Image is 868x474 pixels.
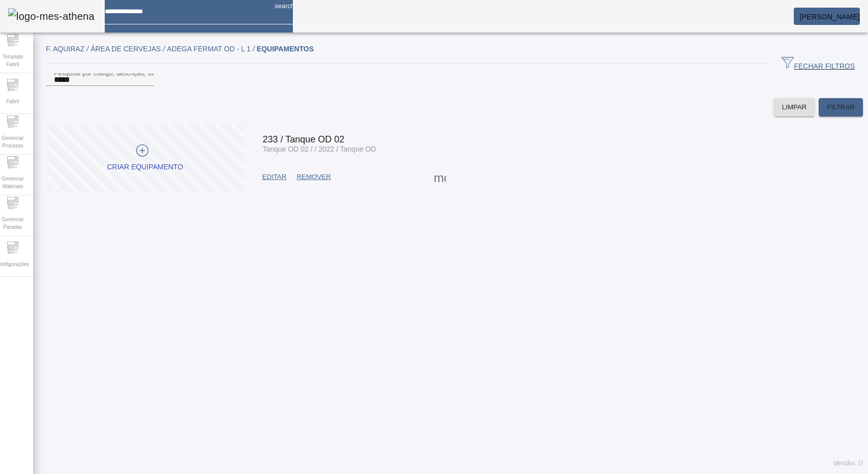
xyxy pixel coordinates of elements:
button: LIMPAR [774,98,815,116]
span: REMOVER [296,172,331,182]
button: EDITAR [257,168,292,186]
em: / [253,45,255,53]
span: LIMPAR [782,102,807,112]
img: logo-mes-athena [8,8,95,24]
span: Fabril [3,95,22,108]
button: REMOVER [291,168,336,186]
span: Área de Cervejas [91,45,167,53]
span: FECHAR FILTROS [782,56,855,72]
span: Adega Fermat OD - L 1 [167,45,257,53]
span: Tanque OD 02 / / 2022 / Tanque OD [263,145,376,153]
span: F. Aquiraz [46,45,91,53]
div: CRIAR EQUIPAMENTO [107,162,183,172]
span: FILTRAR [827,102,855,112]
span: EQUIPAMENTOS [257,45,314,53]
button: Mais [431,168,449,186]
span: 233 / Tanque OD 02 [263,134,345,144]
button: FILTRAR [819,98,863,116]
mat-label: Pesquise por código, descrição, descrição abreviada, capacidade ou ano de fabricação [54,70,306,76]
span: [PERSON_NAME] [800,13,860,21]
em: / [86,45,88,53]
button: CRIAR EQUIPAMENTO [46,124,245,193]
button: FECHAR FILTROS [773,55,863,73]
span: EDITAR [262,172,287,182]
span: Versão: () [833,460,863,467]
em: / [163,45,165,53]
